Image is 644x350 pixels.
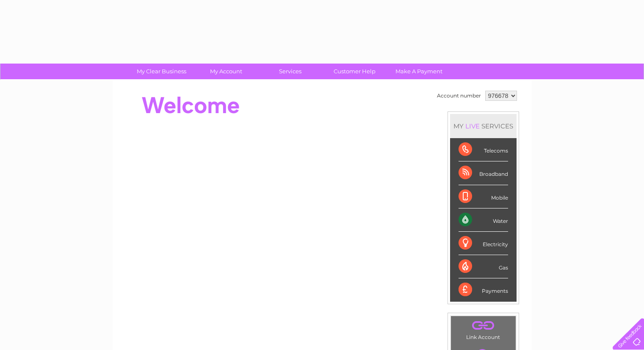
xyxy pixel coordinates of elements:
div: Mobile [459,185,508,208]
div: MY SERVICES [450,114,517,138]
td: Account number [435,89,483,103]
a: Make A Payment [384,64,454,79]
div: Payments [459,278,508,301]
div: Water [459,208,508,232]
a: My Clear Business [127,64,196,79]
div: LIVE [464,122,481,130]
div: Electricity [459,232,508,255]
a: My Account [191,64,261,79]
a: . [453,318,514,333]
a: Customer Help [320,64,390,79]
div: Telecoms [459,138,508,161]
td: Link Account [451,316,516,342]
div: Broadband [459,161,508,185]
div: Gas [459,255,508,278]
a: Services [255,64,325,79]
